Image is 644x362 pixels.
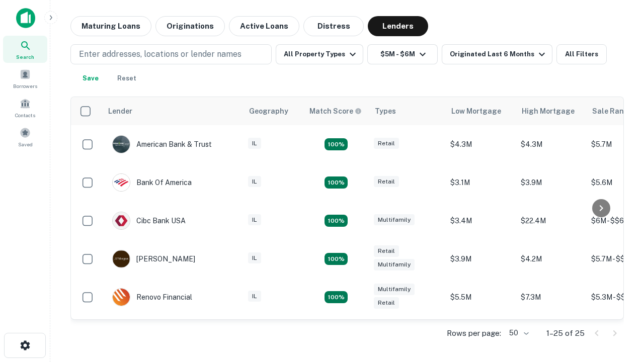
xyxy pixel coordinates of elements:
div: Multifamily [374,259,415,270]
button: Save your search to get updates of matches that match your search criteria. [74,68,107,88]
div: IL [248,138,261,149]
td: $3.1M [445,163,516,202]
div: Types [375,105,396,117]
div: Geography [249,105,288,117]
div: High Mortgage [522,105,575,117]
td: $22.4M [516,202,586,240]
div: Retail [374,297,399,309]
td: $3.9M [445,240,516,278]
div: Originated Last 6 Months [450,48,548,60]
div: Cibc Bank USA [112,212,186,230]
button: Lenders [368,16,428,36]
button: Originated Last 6 Months [442,44,552,64]
h6: Match Score [309,106,360,117]
img: picture [113,289,130,306]
td: $7.3M [516,278,586,316]
img: picture [113,174,130,191]
th: High Mortgage [516,97,586,125]
div: American Bank & Trust [112,135,212,153]
div: IL [248,291,261,302]
button: Reset [111,68,143,88]
button: Active Loans [229,16,299,36]
span: Saved [18,140,33,148]
div: Matching Properties: 4, hasApolloMatch: undefined [325,176,348,189]
div: Renovo Financial [112,288,192,306]
img: picture [113,136,130,153]
th: Lender [102,97,243,125]
p: Rows per page: [447,327,501,339]
div: Matching Properties: 4, hasApolloMatch: undefined [325,291,348,303]
button: All Property Types [276,44,363,64]
a: Contacts [3,94,47,121]
button: Maturing Loans [70,16,151,36]
div: IL [248,214,261,226]
td: $5.5M [445,278,516,316]
div: Bank Of America [112,173,192,192]
div: Matching Properties: 7, hasApolloMatch: undefined [325,138,348,150]
a: Search [3,36,47,63]
td: $3.4M [445,202,516,240]
div: IL [248,252,261,264]
button: All Filters [556,44,607,64]
img: picture [113,250,130,267]
span: Contacts [15,111,35,119]
th: Geography [243,97,303,125]
div: Retail [374,176,399,188]
div: Multifamily [374,214,415,226]
div: Low Mortgage [451,105,501,117]
p: Enter addresses, locations or lender names [79,48,242,60]
div: Multifamily [374,284,415,295]
div: Matching Properties: 4, hasApolloMatch: undefined [325,253,348,265]
a: Saved [3,123,47,150]
button: Distress [303,16,364,36]
div: Retail [374,138,399,149]
div: Matching Properties: 4, hasApolloMatch: undefined [325,215,348,227]
span: Search [16,53,34,61]
p: 1–25 of 25 [546,327,585,339]
div: Lender [108,105,132,117]
div: Capitalize uses an advanced AI algorithm to match your search with the best lender. The match sco... [309,106,362,117]
td: $3.9M [516,163,586,202]
img: capitalize-icon.png [16,8,35,28]
button: Originations [155,16,225,36]
span: Borrowers [13,82,37,90]
div: IL [248,176,261,188]
iframe: Chat Widget [594,249,644,298]
div: 50 [505,326,530,340]
th: Types [369,97,445,125]
th: Low Mortgage [445,97,516,125]
div: Retail [374,245,399,257]
a: Borrowers [3,65,47,92]
div: [PERSON_NAME] [112,250,195,268]
td: $2.2M [445,316,516,354]
img: picture [113,212,130,229]
th: Capitalize uses an advanced AI algorithm to match your search with the best lender. The match sco... [303,97,369,125]
td: $4.3M [445,125,516,163]
button: $5M - $6M [367,44,438,64]
button: Enter addresses, locations or lender names [70,44,272,64]
td: $4.2M [516,240,586,278]
td: $4.3M [516,125,586,163]
td: $3.1M [516,316,586,354]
